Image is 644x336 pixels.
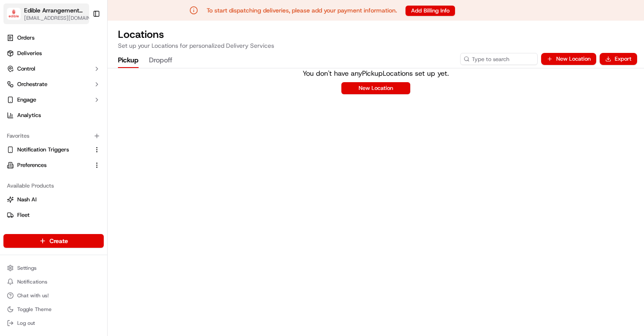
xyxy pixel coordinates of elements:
[50,237,68,245] span: Create
[7,8,21,20] img: Edible Arrangements - Louisville, KY
[3,193,104,207] button: Nash AI
[3,317,104,329] button: Log out
[149,53,172,68] button: Dropoff
[17,161,46,169] span: Preferences
[5,121,69,137] a: 📗Knowledge Base
[17,292,49,299] span: Chat with us!
[9,34,157,48] p: Welcome 👋
[3,46,104,60] a: Deliveries
[3,262,104,274] button: Settings
[9,82,24,98] img: 1736555255976-a54dd68f-1ca7-489b-9aae-adbdc363a1c4
[3,234,104,248] button: Create
[22,55,155,65] input: Got a question? Start typing here...
[17,211,30,219] span: Fleet
[406,6,455,16] button: Add Billing Info
[7,211,100,219] a: Fleet
[7,227,100,234] a: Promise
[3,143,104,157] button: Notification Triggers
[17,111,41,119] span: Analytics
[3,77,104,91] button: Orchestrate
[3,129,104,143] div: Favorites
[17,65,35,73] span: Control
[29,82,141,91] div: Start new chat
[3,62,104,76] button: Control
[7,146,90,154] a: Notification Triggers
[17,34,34,42] span: Orders
[341,82,410,94] button: New Location
[17,196,37,203] span: Nash AI
[207,6,397,15] p: To start dispatching deliveries, please add your payment information.
[541,53,596,65] button: New Location
[3,290,104,302] button: Chat with us!
[86,146,104,152] span: Pylon
[118,28,634,41] h2: Locations
[29,91,109,98] div: We're available if you need us!
[24,15,94,22] button: [EMAIL_ADDRESS][DOMAIN_NAME]
[303,68,449,79] p: You don't have any Pickup Locations set up yet.
[17,125,66,133] span: Knowledge Base
[3,158,104,172] button: Preferences
[7,161,90,169] a: Preferences
[17,49,42,57] span: Deliveries
[146,85,157,95] button: Start new chat
[3,303,104,315] button: Toggle Theme
[3,276,104,288] button: Notifications
[17,265,37,271] span: Settings
[81,125,138,133] span: API Documentation
[3,31,104,45] a: Orders
[406,5,455,16] a: Add Billing Info
[118,53,139,68] button: Pickup
[69,121,142,137] a: 💻API Documentation
[3,179,104,193] div: Available Products
[3,208,104,222] button: Fleet
[3,224,104,237] button: Promise
[17,306,52,313] span: Toggle Theme
[17,80,47,88] span: Orchestrate
[17,96,36,104] span: Engage
[61,145,104,152] a: Powered byPylon
[600,53,637,65] button: Export
[118,41,634,50] p: Set up your Locations for personalized Delivery Services
[24,6,85,15] button: Edible Arrangements - [GEOGRAPHIC_DATA], [GEOGRAPHIC_DATA]
[3,3,89,24] button: Edible Arrangements - Louisville, KYEdible Arrangements - [GEOGRAPHIC_DATA], [GEOGRAPHIC_DATA][EM...
[3,108,104,122] a: Analytics
[17,146,69,154] span: Notification Triggers
[7,196,100,203] a: Nash AI
[17,278,47,285] span: Notifications
[460,53,538,65] input: Type to search
[9,9,26,26] img: Nash
[17,227,37,234] span: Promise
[73,126,80,133] div: 💻
[9,126,15,133] div: 📗
[17,320,35,327] span: Log out
[3,93,104,107] button: Engage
